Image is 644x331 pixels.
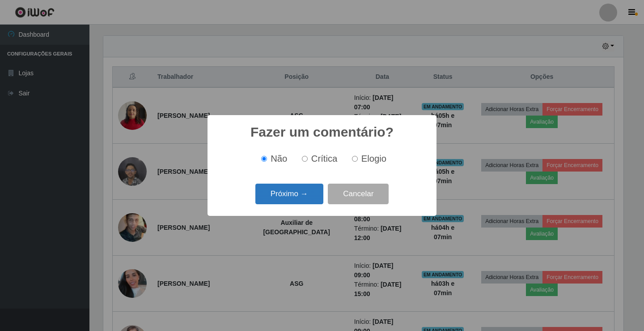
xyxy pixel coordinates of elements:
[261,156,267,162] input: Não
[361,154,386,163] span: Elogio
[352,156,358,162] input: Elogio
[250,124,394,140] h2: Fazer um comentário?
[311,154,338,163] span: Crítica
[302,156,308,162] input: Crítica
[271,154,287,163] span: Não
[255,184,323,205] button: Próximo →
[328,184,389,205] button: Cancelar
